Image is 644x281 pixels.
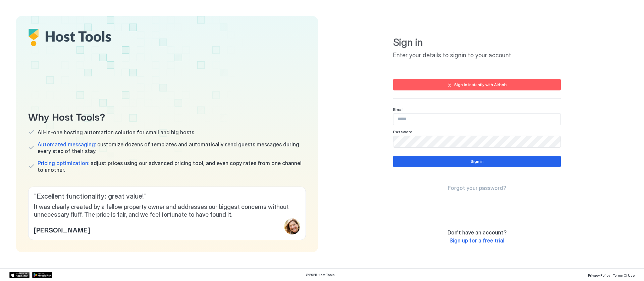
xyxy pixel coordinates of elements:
button: Sign in [393,156,561,167]
span: Sign up for a free trial [449,237,504,244]
div: profile [284,218,300,234]
span: © 2025 Host Tools [306,273,335,277]
span: Sign in [393,36,561,49]
input: Input Field [393,136,560,147]
span: It was clearly created by a fellow property owner and addresses our biggest concerns without unne... [34,203,300,218]
div: Sign in [471,158,484,164]
a: Google Play Store [32,272,52,278]
span: Email [393,107,404,112]
span: Automated messaging: [38,141,96,148]
a: App Store [9,272,30,278]
span: Why Host Tools? [28,109,306,124]
a: Terms Of Use [613,271,635,278]
a: Sign up for a free trial [449,237,504,244]
span: Pricing optimization: [38,160,89,166]
span: Enter your details to signin to your account [393,52,561,59]
button: Sign in instantly with Airbnb [393,79,561,90]
div: Sign in instantly with Airbnb [454,82,507,88]
span: Password [393,129,413,134]
span: Privacy Policy [588,273,610,277]
a: Forgot your password? [448,185,506,192]
span: customize dozens of templates and automatically send guests messages during every step of their s... [38,141,306,154]
span: [PERSON_NAME] [34,224,90,234]
span: Terms Of Use [613,273,635,277]
input: Input Field [393,114,560,125]
span: All-in-one hosting automation solution for small and big hosts. [38,129,195,136]
span: adjust prices using our advanced pricing tool, and even copy rates from one channel to another. [38,160,306,173]
a: Privacy Policy [588,271,610,278]
span: Don't have an account? [447,229,506,236]
span: " Excellent functionality; great value! " [34,192,300,201]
